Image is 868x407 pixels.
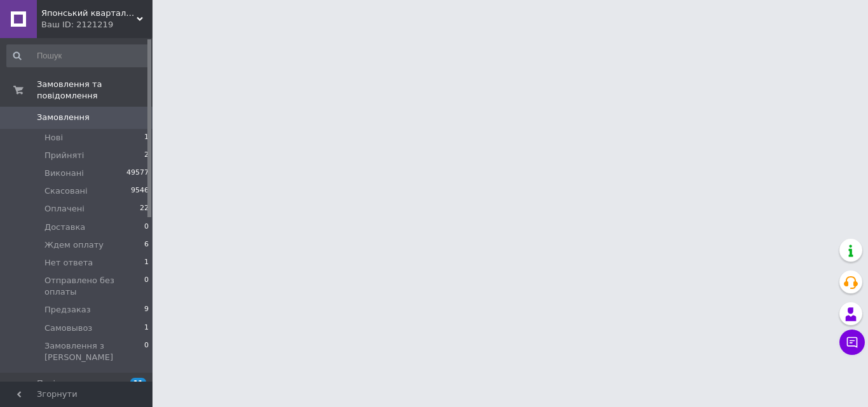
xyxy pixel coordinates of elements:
[144,275,149,298] span: 0
[144,257,149,269] span: 1
[130,378,146,389] span: 11
[41,8,137,19] span: Японський квартал - інтернет-магазин товарів для суші
[6,44,150,67] input: Пошук
[37,79,153,102] span: Замовлення та повідомлення
[131,185,149,197] span: 9546
[44,323,92,334] span: Самовывоз
[44,132,63,143] span: Нові
[144,150,149,161] span: 2
[37,378,98,389] span: Повідомлення
[44,275,144,298] span: Отправлено без оплаты
[126,168,149,179] span: 49577
[44,222,85,233] span: Доставка
[37,112,90,123] span: Замовлення
[839,330,865,355] button: Чат з покупцем
[44,239,104,251] span: Ждем оплату
[41,19,153,30] div: Ваш ID: 2121219
[144,239,149,251] span: 6
[44,340,144,363] span: Замовлення з [PERSON_NAME]
[44,185,88,197] span: Скасовані
[144,340,149,363] span: 0
[144,323,149,334] span: 1
[44,168,84,179] span: Виконані
[44,304,91,316] span: Предзаказ
[144,222,149,233] span: 0
[44,257,93,269] span: Нет ответа
[144,132,149,143] span: 1
[44,203,85,215] span: Оплачені
[140,203,149,215] span: 22
[44,150,84,161] span: Прийняті
[144,304,149,316] span: 9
